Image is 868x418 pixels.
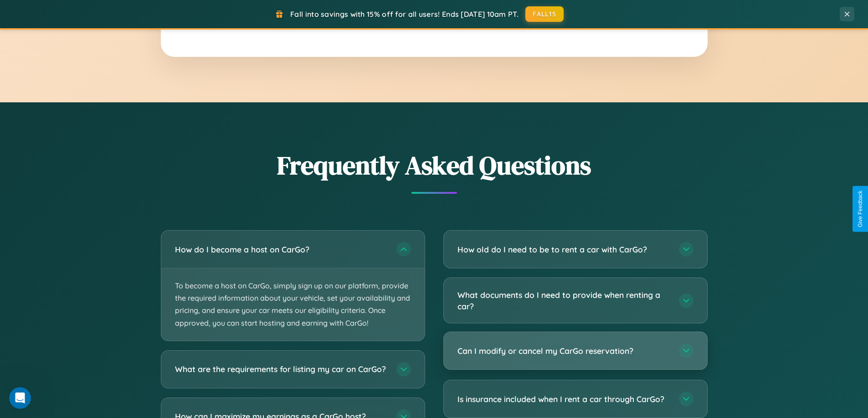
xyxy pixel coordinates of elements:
[457,244,670,255] h3: How old do I need to be to rent a car with CarGo?
[857,191,863,227] div: Give Feedback
[525,6,564,22] button: FALL15
[457,289,670,312] h3: What documents do I need to provide when renting a car?
[290,10,519,19] span: Fall into savings with 15% off for all users! Ends [DATE] 10am PT.
[161,268,425,341] p: To become a host on CarGo, simply sign up on our platform, provide the required information about...
[9,387,31,409] iframe: Intercom live chat
[175,244,387,255] h3: How do I become a host on CarGo?
[457,393,670,405] h3: Is insurance included when I rent a car through CarGo?
[457,345,670,357] h3: Can I modify or cancel my CarGo reservation?
[175,363,387,375] h3: What are the requirements for listing my car on CarGo?
[161,148,708,183] h2: Frequently Asked Questions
